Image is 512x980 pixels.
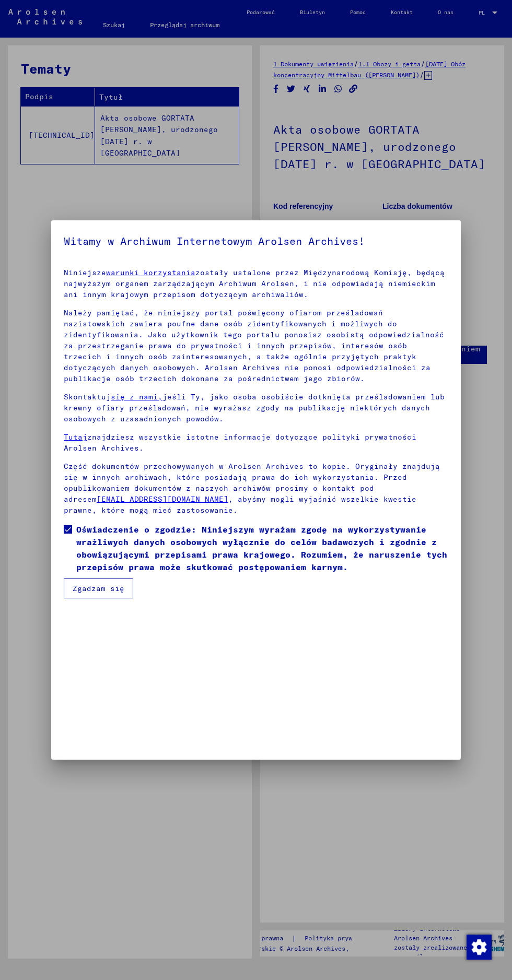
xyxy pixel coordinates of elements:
a: warunki korzystania [106,268,195,277]
font: jeśli Ty, jako osoba osobiście dotknięta prześladowaniem lub krewny ofiary prześladowań, nie wyra... [64,392,445,423]
a: się z nami, [111,392,162,402]
font: zostały ustalone przez Międzynarodową Komisję, będącą najwyższym organem zarządzającym Archiwum A... [64,268,445,299]
font: Oświadczenie o zgodzie: Niniejszym wyrażam zgodę na wykorzystywanie wrażliwych danych osobowych w... [76,524,447,572]
font: znajdziesz wszystkie istotne informacje dotyczące polityki prywatności Arolsen Archives. [64,432,416,453]
font: , abyśmy mogli wyjaśnić wszelkie kwestie prawne, które mogą mieć zastosowanie. [64,494,416,515]
font: Niniejsze [64,268,106,277]
font: Należy pamiętać, że niniejszy portal poświęcony ofiarom prześladowań nazistowskich zawiera poufne... [64,308,444,383]
a: Tutaj [64,432,87,442]
font: Skontaktuj [64,392,111,402]
font: Zgadzam się [73,584,124,593]
img: Zmiana zgody [467,935,492,960]
a: [EMAIL_ADDRESS][DOMAIN_NAME] [97,494,228,504]
font: Część dokumentów przechowywanych w Arolsen Archives to kopie. Oryginały znajdują się w innych arc... [64,462,440,504]
font: Witamy w Archiwum Internetowym Arolsen Archives! [64,234,365,247]
button: Zgadzam się [64,578,133,598]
